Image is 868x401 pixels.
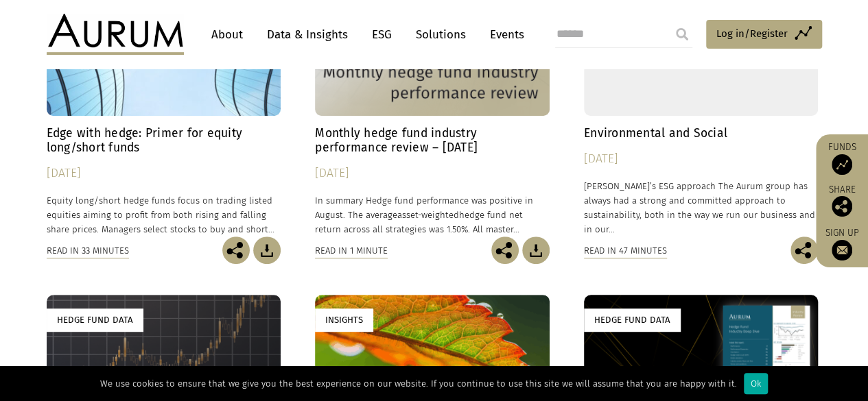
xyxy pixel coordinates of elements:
div: [DATE] [47,164,281,183]
img: Share this post [790,236,818,264]
img: Share this post [222,236,250,264]
a: Funds [823,141,861,175]
div: Read in 47 minutes [584,243,667,258]
input: Submit [668,21,696,48]
a: Data & Insights [260,22,355,47]
img: Sign up to our newsletter [832,240,852,260]
span: asset-weighted [397,210,459,220]
img: Share this post [832,196,852,217]
img: Access Funds [832,154,852,175]
a: ESG [365,22,399,47]
a: About [204,22,250,47]
h4: Edge with hedge: Primer for equity long/short funds [47,126,281,155]
h4: Environmental and Social [584,126,819,141]
a: Events [483,22,524,47]
div: Read in 1 minute [315,243,388,258]
a: Log in/Register [706,20,822,49]
img: Share this post [491,236,519,264]
span: Log in/Register [716,25,788,42]
p: In summary Hedge fund performance was positive in August. The average hedge fund net return acros... [315,193,550,236]
div: Ok [744,373,768,394]
img: Download Article [253,236,281,264]
div: Hedge Fund Data [584,308,681,331]
div: [DATE] [315,164,550,183]
img: Aurum [47,14,184,55]
div: Share [823,185,861,217]
p: [PERSON_NAME]’s ESG approach The Aurum group has always had a strong and committed approach to su... [584,179,819,237]
div: Insights [315,308,373,331]
a: Solutions [409,22,473,47]
div: Read in 33 minutes [47,243,129,258]
div: Hedge Fund Data [47,308,143,331]
a: Sign up [823,227,861,260]
p: Equity long/short hedge funds focus on trading listed equities aiming to profit from both rising ... [47,193,281,236]
img: Download Article [522,236,550,264]
h4: Monthly hedge fund industry performance review – [DATE] [315,126,550,155]
div: [DATE] [584,149,819,169]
